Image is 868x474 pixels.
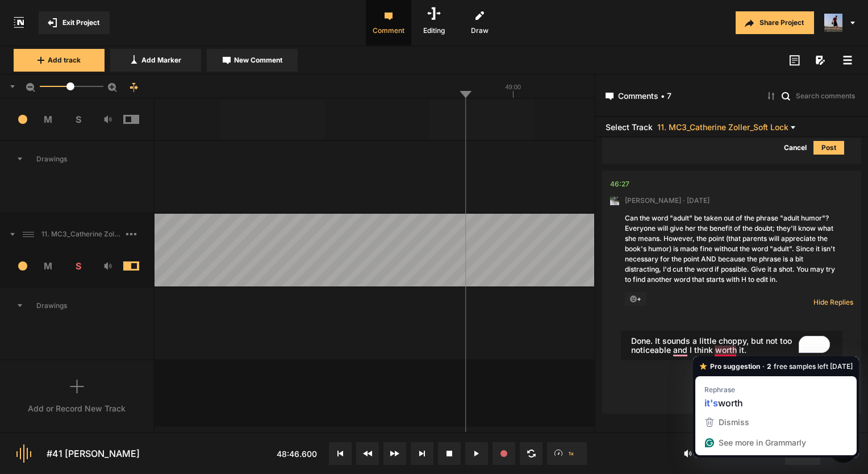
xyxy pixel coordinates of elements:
[110,49,201,72] button: Add Marker
[625,213,838,285] div: Can the word "adult" be taken out of the phrase "adult humor"? Everyone will give her the benefit...
[63,259,93,273] span: S
[277,449,317,459] span: 48:46.600
[48,55,81,65] span: Add track
[39,11,110,34] button: Exit Project
[625,196,710,206] span: [PERSON_NAME] · [DATE]
[63,113,93,126] span: S
[547,442,587,465] button: 1x
[657,123,788,131] span: 11. MC3_Catherine Zoller_Soft Lock
[207,49,298,72] button: New Comment
[595,75,868,117] header: Comments • 7
[625,292,646,306] span: +
[37,229,126,239] span: 11. MC3_Catherine Zoller_Soft Lock
[28,402,126,414] div: Add or Record New Track
[234,55,282,65] span: New Comment
[813,297,853,307] span: Hide Replies
[47,447,140,460] div: #41 [PERSON_NAME]
[813,141,844,155] button: Post
[621,331,842,360] textarea: To enrich screen reader interactions, please activate Accessibility in Grammarly extension settings
[62,18,99,28] span: Exit Project
[610,178,629,190] div: 46:27.927
[141,55,181,65] span: Add Marker
[14,49,105,72] button: Add track
[736,11,814,34] button: Share Project
[34,259,64,273] span: M
[795,90,858,101] input: Search comments
[610,196,619,205] img: ACg8ocLxXzHjWyafR7sVkIfmxRufCxqaSAR27SDjuE-ggbMy1qqdgD8=s96-c
[595,117,868,138] header: Select Track
[777,141,813,155] button: Cancel
[506,84,521,90] text: 49:00
[824,14,842,32] img: ACg8ocJ5zrP0c3SJl5dKscm-Goe6koz8A9fWD7dpguHuX8DX5VIxymM=s96-c
[34,113,64,126] span: M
